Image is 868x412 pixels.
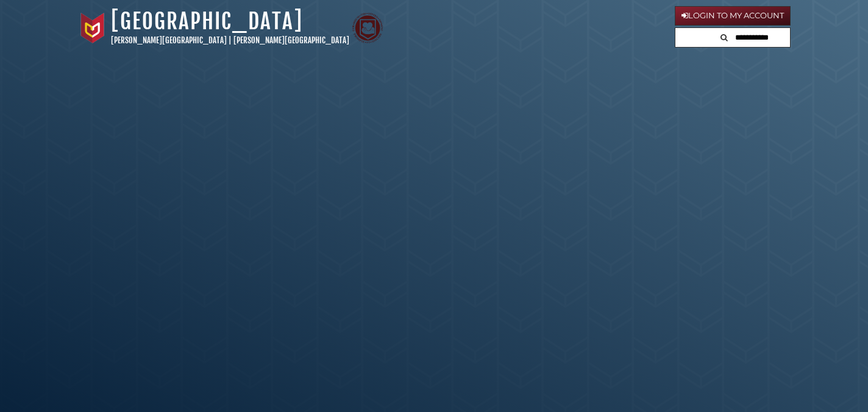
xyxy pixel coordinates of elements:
a: [PERSON_NAME][GEOGRAPHIC_DATA] [233,35,349,45]
img: Calvin University [77,13,108,43]
a: [PERSON_NAME][GEOGRAPHIC_DATA] [111,35,227,45]
img: Calvin Theological Seminary [352,13,383,43]
span: | [229,35,232,45]
a: [GEOGRAPHIC_DATA] [111,8,303,35]
i: Search [720,34,728,41]
a: Login to My Account [675,6,791,26]
button: Search [717,28,731,44]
